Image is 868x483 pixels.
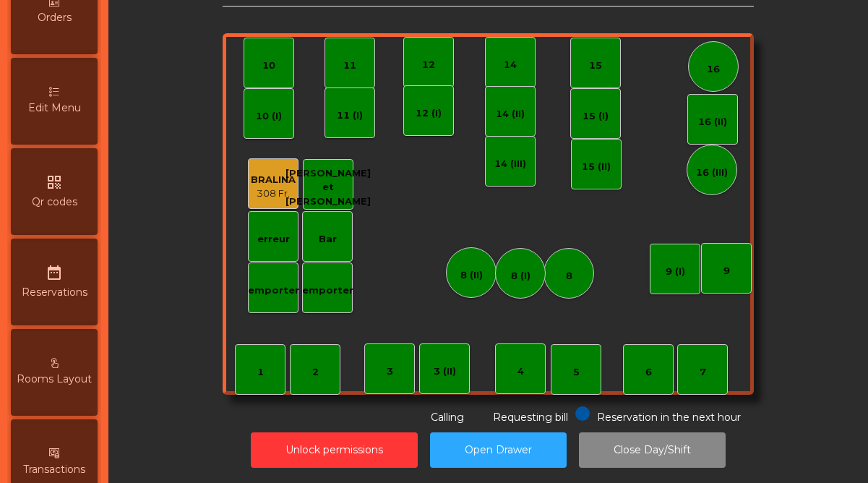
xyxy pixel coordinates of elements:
div: 6 [645,365,652,380]
button: Open Drawer [430,432,567,468]
div: 10 [262,59,275,73]
button: Close Day/Shift [579,432,726,468]
span: Orders [38,10,72,25]
div: 16 (II) [698,115,727,129]
div: 1 [257,365,264,380]
div: 14 [504,58,517,72]
div: erreur [257,232,290,247]
span: Requesting bill [493,411,568,424]
div: 7 [700,365,706,380]
div: 15 (I) [583,109,609,124]
div: 12 (I) [416,106,442,121]
div: 14 (II) [496,107,525,121]
div: 5 [573,365,580,380]
span: Transactions [23,462,85,477]
div: 16 [707,62,720,77]
div: 12 [422,58,435,72]
div: 4 [517,364,524,379]
div: 11 [343,59,356,73]
span: Qr codes [32,195,77,210]
div: 8 (II) [460,268,483,283]
div: emporter [302,283,353,298]
div: BRALINA [251,173,296,187]
i: qr_code [46,174,63,191]
div: [PERSON_NAME] et [PERSON_NAME] [285,166,371,209]
span: Calling [431,411,464,424]
i: date_range [46,264,63,281]
div: 308 Fr. [251,187,296,201]
div: 9 (I) [666,265,685,279]
div: 3 [387,364,393,379]
span: Edit Menu [28,101,81,116]
span: Reservations [22,285,87,300]
div: emporter [248,283,299,298]
div: 8 [566,269,572,283]
div: 14 (III) [494,157,526,171]
span: Rooms Layout [17,372,92,387]
div: 16 (III) [696,166,728,180]
div: 15 (II) [582,160,611,174]
div: Bar [319,232,337,247]
div: 15 [589,59,602,73]
button: Unlock permissions [251,432,418,468]
div: 3 (II) [434,364,456,379]
div: 2 [312,365,319,380]
div: 8 (I) [511,269,530,283]
div: 11 (I) [337,108,363,123]
div: 9 [723,264,730,278]
div: 10 (I) [256,109,282,124]
span: Reservation in the next hour [597,411,741,424]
